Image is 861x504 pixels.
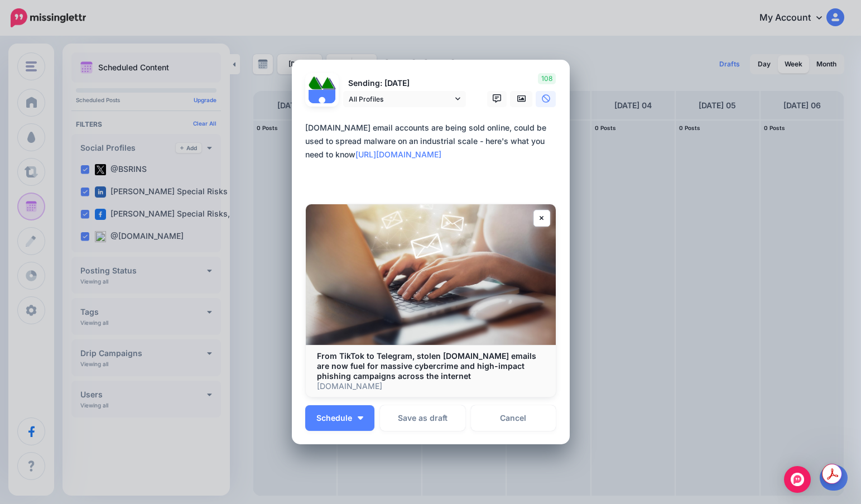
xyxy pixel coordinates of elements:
a: Cancel [471,405,556,431]
img: user_default_image.png [309,90,335,117]
img: 379531_475505335829751_837246864_n-bsa122537.jpg [309,76,322,90]
b: From TikTok to Telegram, stolen [DOMAIN_NAME] emails are now fuel for massive cybercrime and high... [317,351,536,381]
span: All Profiles [349,93,453,105]
div: Open Intercom Messenger [784,466,811,493]
a: All Profiles [343,91,466,107]
span: Schedule [316,414,352,422]
p: Sending: [DATE] [343,77,466,90]
p: [DOMAIN_NAME] [317,381,545,391]
button: Schedule [305,405,374,431]
img: 1Q3z5d12-75797.jpg [322,76,335,90]
img: From TikTok to Telegram, stolen FBI.gov emails are now fuel for massive cybercrime and high-impac... [306,204,556,345]
img: arrow-down-white.png [358,416,363,420]
div: [DOMAIN_NAME] email accounts are being sold online, could be used to spread malware on an industr... [305,121,562,161]
button: Save as draft [380,405,465,431]
span: 108 [538,73,556,84]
